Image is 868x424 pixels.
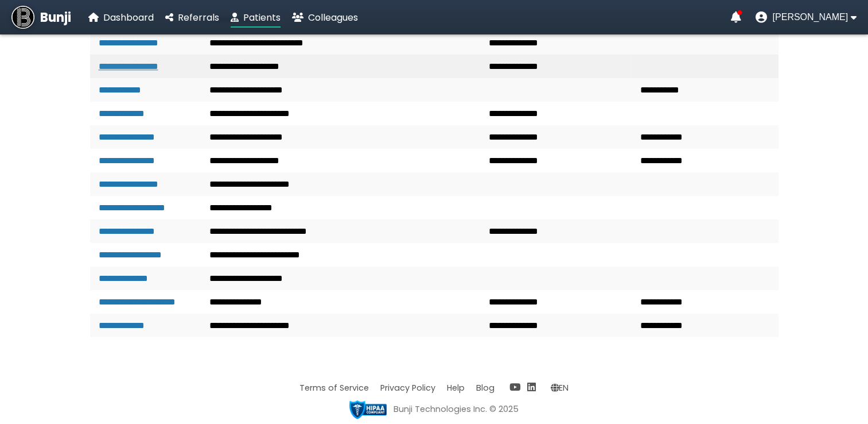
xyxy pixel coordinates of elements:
button: User menu [755,11,857,23]
img: Bunji Dental Referral Management [11,6,34,29]
span: Referrals [178,11,219,24]
span: Dashboard [103,11,154,24]
a: Blog [476,382,495,394]
a: YouTube [509,380,520,394]
span: [PERSON_NAME] [772,12,848,22]
a: Privacy Policy [380,382,435,394]
span: Patients [243,11,281,24]
a: LinkedIn [527,380,536,394]
a: Patients [231,10,281,25]
a: Referrals [165,10,219,25]
span: Colleagues [308,11,358,24]
img: HIPAA compliant [349,400,387,419]
a: Dashboard [88,10,154,25]
a: Bunji [11,6,71,29]
a: Terms of Service [299,382,369,394]
a: Notifications [730,11,741,23]
a: Colleagues [292,10,358,25]
a: Help [447,382,465,394]
span: Change language [551,382,569,394]
span: Bunji [40,8,71,27]
div: Bunji Technologies Inc. © 2025 [394,403,519,415]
